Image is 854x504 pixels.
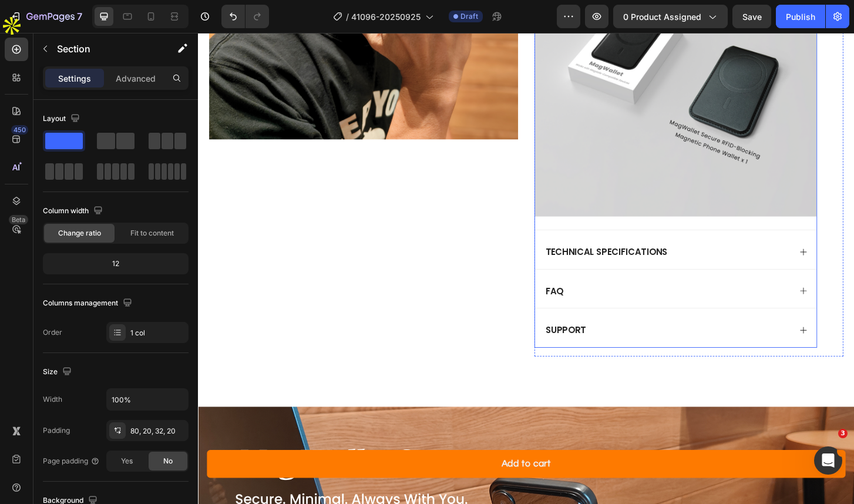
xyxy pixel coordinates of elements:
div: 12 [45,256,186,272]
div: Order [43,327,62,338]
div: Columns management [43,295,135,311]
p: Advanced [116,72,156,85]
span: Yes [121,456,133,466]
div: 450 [11,125,28,135]
div: Padding [43,425,70,436]
div: Page padding [43,456,100,466]
span: support [373,313,416,326]
span: technical specifications [373,229,504,242]
iframe: Intercom live chat [814,446,842,475]
iframe: Design area [198,33,854,504]
span: 3 [838,429,848,438]
div: Layout [43,111,82,127]
div: Column width [43,203,105,219]
div: 80, 20, 32, 20 [130,426,186,436]
button: Add to cart [9,448,695,478]
div: 1 col [130,328,186,338]
span: No [163,456,173,466]
div: Add to cart [326,455,379,471]
div: Beta [9,215,28,224]
p: Section [57,42,153,56]
span: FAQ [373,271,392,284]
div: Width [43,394,62,405]
p: Settings [58,72,91,85]
div: Size [43,364,74,380]
input: Auto [107,389,188,410]
span: Fit to content [130,228,174,238]
span: Change ratio [58,228,101,238]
